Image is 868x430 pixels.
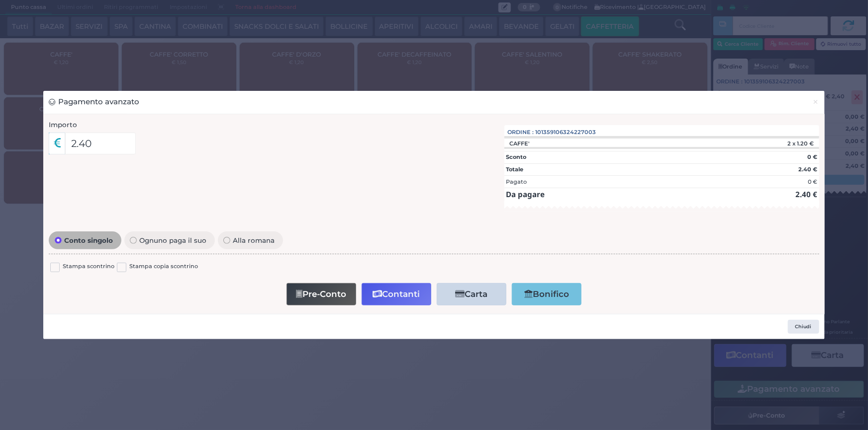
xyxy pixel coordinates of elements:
[65,133,136,154] input: Es. 30.99
[49,96,139,108] h3: Pagamento avanzato
[62,237,116,244] span: Conto singolo
[506,189,545,199] strong: Da pagare
[506,178,527,186] div: Pagato
[807,153,817,160] strong: 0 €
[807,91,824,113] button: Chiudi
[506,153,526,160] strong: Sconto
[287,283,356,305] button: Pre-Conto
[740,140,819,147] div: 2 x 1.20 €
[813,96,819,107] span: ×
[798,166,817,173] strong: 2.40 €
[506,166,523,173] strong: Totale
[808,178,817,186] div: 0 €
[49,120,77,130] label: Importo
[504,140,535,147] div: CAFFE'
[508,128,534,137] span: Ordine :
[437,283,506,305] button: Carta
[63,262,114,272] label: Stampa scontrino
[795,189,817,199] strong: 2.40 €
[230,237,278,244] span: Alla romana
[137,237,209,244] span: Ognuno paga il suo
[788,320,819,334] button: Chiudi
[362,283,431,305] button: Contanti
[536,128,596,137] span: 101359106324227003
[129,262,198,272] label: Stampa copia scontrino
[512,283,581,305] button: Bonifico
